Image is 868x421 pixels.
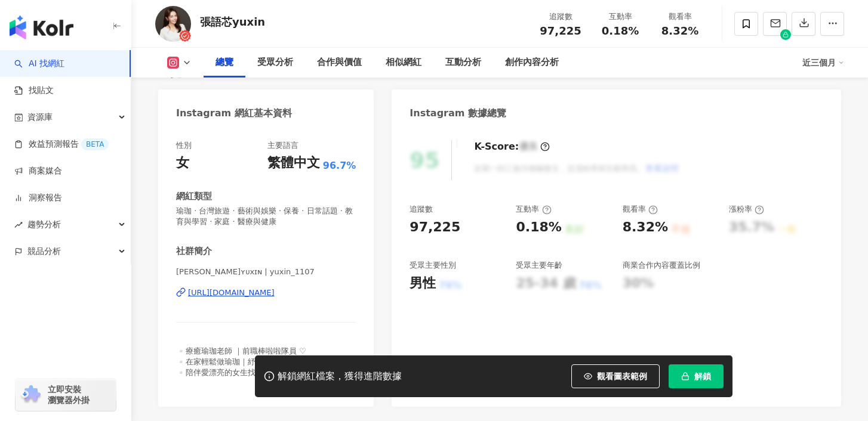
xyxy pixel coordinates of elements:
[694,372,711,381] span: 解鎖
[48,384,90,405] span: 立即安裝 瀏覽器外掛
[176,267,356,277] span: [PERSON_NAME]ʏᴜxɪɴ | yuxin_1107
[516,204,551,215] div: 互動率
[27,211,61,238] span: 趨勢分析
[516,260,562,271] div: 受眾主要年齡
[516,218,561,237] div: 0.18%
[729,204,764,215] div: 漲粉率
[410,274,436,293] div: 男性
[176,107,292,120] div: Instagram 網紅基本資料
[14,138,109,150] a: 效益預測報告BETA
[661,25,698,37] span: 8.32%
[623,218,668,237] div: 8.32%
[657,11,703,23] div: 觀看率
[386,55,421,70] div: 相似網紅
[317,55,362,70] div: 合作與價值
[802,53,844,72] div: 近三個月
[445,55,481,70] div: 互動分析
[623,260,700,271] div: 商業合作內容覆蓋比例
[323,159,356,172] span: 96.7%
[602,25,639,37] span: 0.18%
[598,11,643,23] div: 互動率
[474,140,550,153] div: K-Score :
[505,55,559,70] div: 創作內容分析
[200,14,265,29] div: 張語芯yuxin
[571,364,660,388] button: 觀看圖表範例
[410,204,433,215] div: 追蹤數
[14,221,23,229] span: rise
[216,55,233,70] div: 總覽
[176,245,212,258] div: 社群簡介
[14,192,62,204] a: 洞察報告
[410,107,506,120] div: Instagram 數據總覽
[669,364,724,388] button: 解鎖
[410,218,460,237] div: 97,225
[188,287,275,298] div: [URL][DOMAIN_NAME]
[597,372,647,381] span: 觀看圖表範例
[267,140,298,151] div: 主要語言
[10,16,73,39] img: logo
[538,11,583,23] div: 追蹤數
[176,154,189,172] div: 女
[19,385,42,404] img: chrome extension
[14,85,54,97] a: 找貼文
[623,204,658,215] div: 觀看率
[14,165,62,177] a: 商案媒合
[540,24,581,37] span: 97,225
[176,346,318,420] span: ▫️療癒瑜珈老師 ｜前職棒啦啦隊員 ♡ ▫️在家輕鬆做瑜珈｜紓壓&瘦身好簡單🧘🏼‍♀️ ▫️陪伴愛漂亮的女生找回體態與健康❀ ▫️合作/諮詢⇒線下課程&合作資訊💌 . 📥 工作邀約 子瑞 096...
[176,287,356,298] a: [URL][DOMAIN_NAME]
[267,154,320,172] div: 繁體中文
[176,190,212,203] div: 網紅類型
[27,104,53,131] span: 資源庫
[176,140,192,151] div: 性別
[410,260,456,271] div: 受眾主要性別
[14,58,64,70] a: searchAI 找網紅
[27,238,61,265] span: 競品分析
[257,55,293,70] div: 受眾分析
[16,379,116,411] a: chrome extension立即安裝 瀏覽器外掛
[278,370,402,383] div: 解鎖網紅檔案，獲得進階數據
[176,206,356,227] span: 瑜珈 · 台灣旅遊 · 藝術與娛樂 · 保養 · 日常話題 · 教育與學習 · 家庭 · 醫療與健康
[155,6,191,42] img: KOL Avatar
